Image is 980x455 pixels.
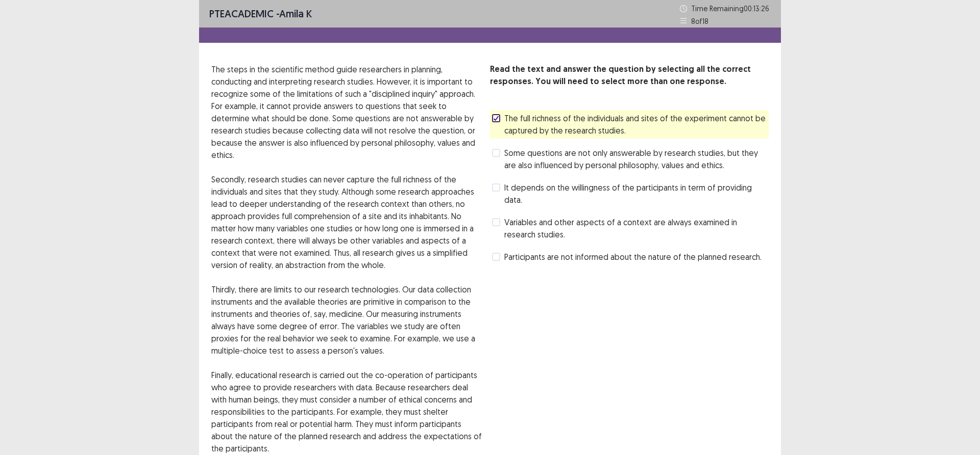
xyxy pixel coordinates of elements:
p: 8 of 18 [691,16,708,26]
p: Time Remaining 00 : 13 : 26 [691,3,771,14]
p: Thirdly, there are limits to our research technologies. Our data collection instruments and the a... [211,283,482,357]
span: The full richness of the individuals and sites of the experiment cannot be captured by the resear... [504,112,769,137]
p: Finally, educational research is carried out the co-operation of participants who agree to provid... [211,369,482,454]
span: Variables and other aspects of a context are always examined in research studies. [504,216,769,240]
span: PTE academic [209,7,274,20]
span: Some questions are not only answerable by research studies, but they are also influenced by perso... [504,147,769,171]
p: Secondly, research studies can never capture the full richness of the individuals and sites that ... [211,173,482,271]
p: - amila k [209,6,312,21]
span: It depends on the willingness of the participants in term of providing data. [504,181,769,206]
span: Participants are not informed about the nature of the planned research. [504,251,762,263]
p: Read the text and answer the question by selecting all the correct responses. You will need to se... [490,63,769,88]
p: The steps in the scientific method guide researchers in planning, conducting and interpreting res... [211,63,482,161]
